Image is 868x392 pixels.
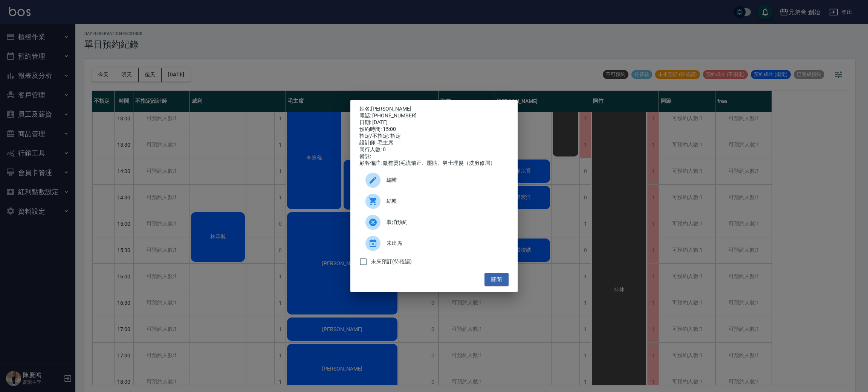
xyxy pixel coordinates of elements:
div: 日期: [DATE] [359,119,509,126]
span: 結帳 [387,197,503,205]
a: [PERSON_NAME] [371,106,411,112]
div: 取消預約 [359,212,509,233]
div: 顧客備註: 微整燙(毛流矯正、壓貼、男士理髮（洗剪修眉） [359,160,509,167]
div: 指定/不指定: 指定 [359,133,509,140]
a: 結帳 [359,191,509,212]
div: 電話: [PHONE_NUMBER] [359,112,509,119]
p: 姓名: [359,106,509,112]
button: 關閉 [484,273,509,287]
span: 編輯 [387,176,503,184]
div: 預約時間: 15:00 [359,126,509,133]
span: 未出席 [387,239,503,247]
span: 取消預約 [387,218,503,226]
div: 編輯 [359,170,509,191]
div: 設計師: 毛主席 [359,140,509,146]
div: 同行人數: 0 [359,146,509,153]
div: 未出席 [359,233,509,254]
span: 未來預訂(待確認) [371,258,412,266]
div: 備註: [359,153,509,160]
